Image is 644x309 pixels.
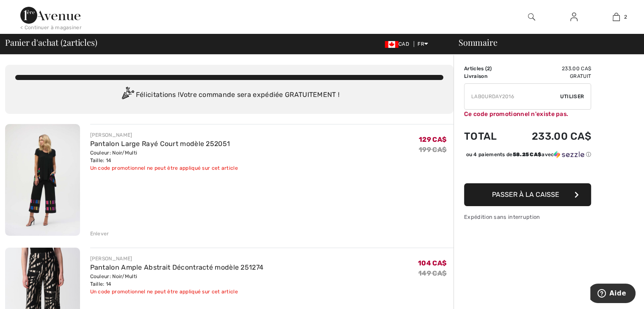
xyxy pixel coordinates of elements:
[385,41,398,48] img: Canadian Dollar
[417,41,428,47] span: FR
[63,36,67,47] span: 2
[624,13,627,21] span: 2
[448,38,639,47] div: Sommaire
[464,161,591,180] iframe: PayPal-paypal
[595,12,637,22] a: 2
[20,24,82,31] div: < Continuer à magasiner
[613,12,620,22] img: Mon panier
[487,66,490,72] span: 2
[464,84,560,109] input: Code promo
[570,12,578,22] img: Mes infos
[5,124,80,236] img: Pantalon Large Rayé Court modèle 252051
[90,140,230,148] a: Pantalon Large Rayé Court modèle 252051
[509,72,591,80] td: Gratuit
[590,284,636,305] iframe: Ouvre un widget dans lequel vous pouvez trouver plus d’informations
[419,146,447,154] s: 199 CA$
[90,164,238,172] div: Un code promotionnel ne peut être appliqué sur cet article
[90,230,109,237] div: Enlever
[418,259,447,267] span: 104 CA$
[560,93,584,100] span: Utiliser
[464,65,509,72] td: Articles ( )
[90,263,264,271] a: Pantalon Ample Abstrait Décontracté modèle 251274
[464,122,509,151] td: Total
[15,87,443,104] div: Félicitations ! Votre commande sera expédiée GRATUITEMENT !
[464,72,509,80] td: Livraison
[20,7,80,24] img: 1ère Avenue
[509,122,591,151] td: 233.00 CA$
[564,12,584,22] a: Se connecter
[119,87,136,104] img: Congratulation2.svg
[5,38,97,47] span: Panier d'achat ( articles)
[90,273,264,288] div: Couleur: Noir/Multi Taille: 14
[464,213,591,221] div: Expédition sans interruption
[464,183,591,206] button: Passer à la caisse
[90,149,238,164] div: Couleur: Noir/Multi Taille: 14
[554,151,584,158] img: Sezzle
[464,151,591,161] div: ou 4 paiements de58.25 CA$avecSezzle Cliquez pour en savoir plus sur Sezzle
[90,131,238,139] div: [PERSON_NAME]
[512,152,542,157] span: 58.25 CA$
[419,135,447,143] span: 129 CA$
[464,110,591,119] div: Ce code promotionnel n'existe pas.
[492,190,559,199] span: Passer à la caisse
[418,269,447,277] s: 149 CA$
[509,65,591,72] td: 233.00 CA$
[466,151,591,158] div: ou 4 paiements de avec
[528,12,535,22] img: recherche
[90,288,264,295] div: Un code promotionnel ne peut être appliqué sur cet article
[90,255,264,262] div: [PERSON_NAME]
[385,41,412,47] span: CAD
